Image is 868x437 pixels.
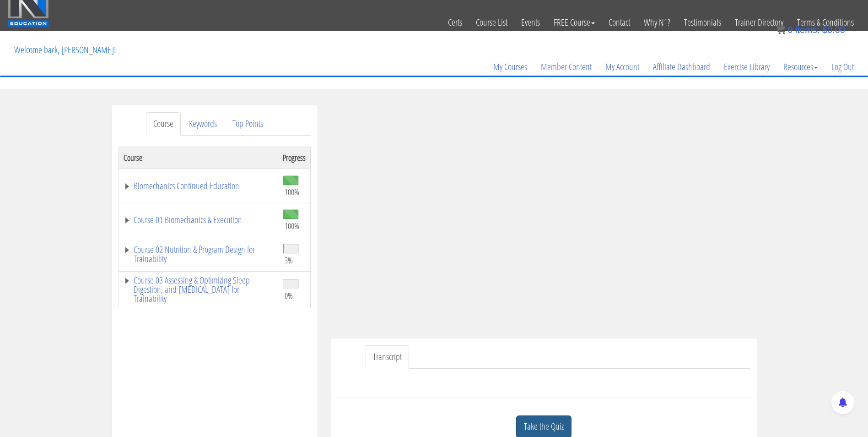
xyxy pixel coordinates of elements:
[124,276,274,303] a: Course 03 Assessing & Optimizing Sleep Digestion, and [MEDICAL_DATA] for Trainability
[822,25,827,35] span: $
[7,32,123,68] p: Welcome back, [PERSON_NAME]!
[486,45,534,89] a: My Courses
[787,25,793,35] span: 0
[285,221,299,231] span: 100%
[825,45,861,89] a: Log Out
[822,25,845,35] bdi: 0.00
[285,255,293,265] span: 3%
[717,45,776,89] a: Exercise Library
[146,112,181,136] a: Course
[285,187,299,197] span: 100%
[124,181,274,191] a: Biomechanics Continued Education
[776,25,785,34] img: icon11.png
[776,45,825,89] a: Resources
[182,112,224,136] a: Keywords
[534,45,598,89] a: Member Content
[366,345,409,369] a: Transcript
[278,147,311,169] th: Progress
[776,25,845,35] a: 0 items: $0.00
[119,147,278,169] th: Course
[598,45,646,89] a: My Account
[285,290,293,300] span: 0%
[124,215,274,224] a: Course 01 Biomechanics & Execution
[795,25,819,35] span: items:
[225,112,270,136] a: Top Points
[646,45,717,89] a: Affiliate Dashboard
[124,245,274,263] a: Course 02 Nutrition & Program Design for Trainability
